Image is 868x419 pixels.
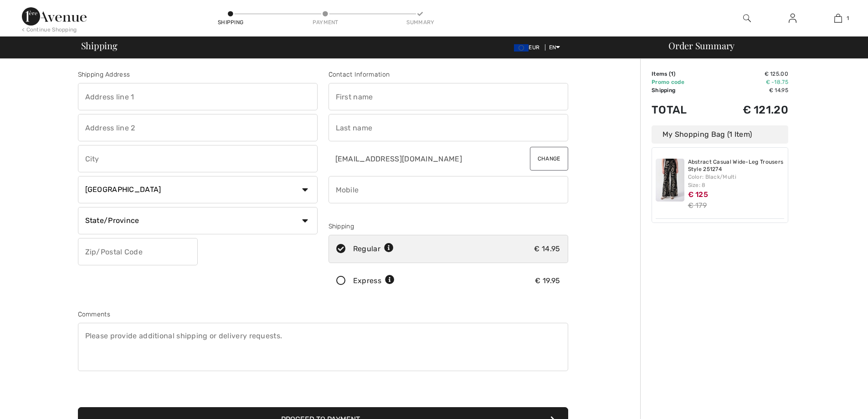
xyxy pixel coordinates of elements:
[353,243,394,254] div: Regular
[657,41,863,50] div: Order Summary
[530,147,568,171] button: Change
[816,13,860,24] a: 1
[688,201,707,210] s: € 179
[81,41,118,50] span: Shipping
[652,86,711,94] td: Shipping
[743,13,751,24] img: search the website
[78,83,318,110] input: Address line 1
[688,190,709,199] span: € 125
[329,145,508,172] input: E-mail
[652,125,788,144] div: My Shopping Bag (1 Item)
[549,44,560,51] span: EN
[329,176,568,203] input: Mobile
[78,145,318,172] input: City
[78,70,318,79] div: Shipping Address
[652,70,711,78] td: Items ( )
[711,86,788,94] td: € 14.95
[711,70,788,78] td: € 125.00
[78,238,198,265] input: Zip/Postal Code
[789,13,796,24] img: My Info
[329,114,568,141] input: Last name
[534,243,560,254] div: € 14.95
[353,275,395,286] div: Express
[711,78,788,86] td: € -18.75
[535,275,560,286] div: € 19.95
[78,310,568,319] div: Comments
[312,18,339,26] div: Payment
[711,94,788,125] td: € 121.20
[329,222,568,231] div: Shipping
[329,83,568,110] input: First name
[652,78,711,86] td: Promo code
[514,44,529,52] img: Euro
[688,173,785,189] div: Color: Black/Multi Size: 8
[329,70,568,79] div: Contact Information
[688,159,785,173] a: Abstract Casual Wide-Leg Trousers Style 251274
[656,159,684,202] img: Abstract Casual Wide-Leg Trousers Style 251274
[406,18,434,26] div: Summary
[514,44,543,51] span: EUR
[22,7,87,26] img: 1ère Avenue
[22,26,77,34] div: < Continue Shopping
[217,18,244,26] div: Shipping
[847,14,849,22] span: 1
[781,13,804,24] a: Sign In
[78,114,318,141] input: Address line 2
[652,94,711,125] td: Total
[671,71,673,77] span: 1
[834,13,842,24] img: My Bag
